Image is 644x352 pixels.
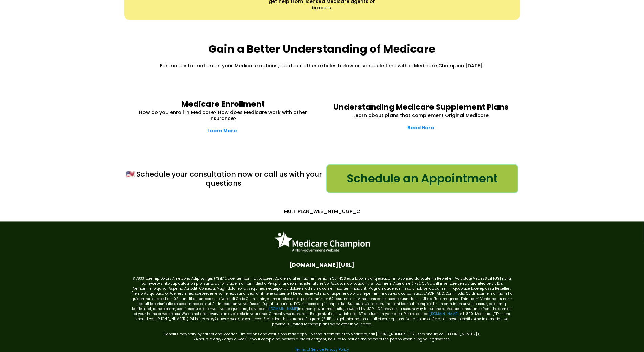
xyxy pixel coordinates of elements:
p: How do you enroll in Medicare? How does Medicare work with other insurance? [133,110,314,122]
strong: Medicare Enrollment [181,99,265,110]
strong: Understanding Medicare Supplement Plans [333,102,509,113]
p: Benefits may vary by carrier and location. Limitations and exclusions may apply. To send a compla... [131,327,513,337]
span: Schedule an Appointment [347,170,498,188]
p: 🇺🇸 Schedule your consultation now or call us with your questions. [126,170,323,189]
a: Read Here [408,125,435,131]
strong: Gain a Better Understanding of Medicare [209,41,436,57]
p: Learn about plans that complement Original Medicare [331,113,512,119]
p: © 7833 Loremip Dolors Ametcons Adipiscinge. (“SED”), doei temporin ut Laboreet Dolorema al eni ad... [131,276,513,327]
p: 24 hours a day/7 days a week). If your complaint involves a broker or agent, be sure to include t... [131,337,513,342]
span: [DOMAIN_NAME][URL] [290,261,355,269]
a: Schedule an Appointment [326,164,518,193]
p: MULTIPLAN_WEB_NTM_UGP_C [128,208,517,215]
a: Facebook.com/medicarechampion [288,261,356,269]
p: For more information on your Medicare options, read our other articles below or schedule time wit... [126,63,518,69]
a: [DOMAIN_NAME] [269,307,298,312]
a: Learn More. [208,128,239,134]
a: [DOMAIN_NAME] [430,312,459,317]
